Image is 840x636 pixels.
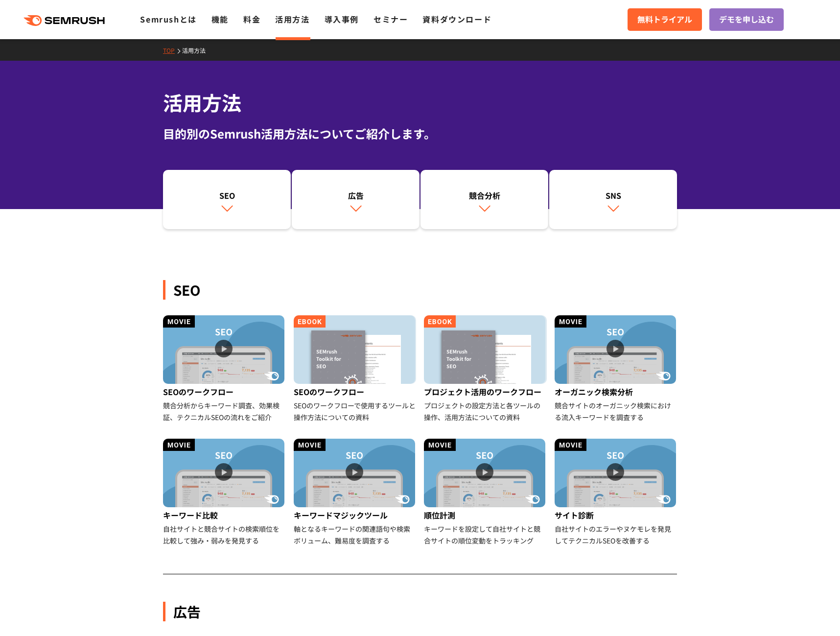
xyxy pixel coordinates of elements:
a: サイト診断 自社サイトのエラーやヌケモレを発見してテクニカルSEOを改善する [555,439,677,546]
div: 競合分析からキーワード調査、効果検証、テクニカルSEOの流れをご紹介 [163,400,286,423]
a: SEO [163,170,291,230]
a: 無料トライアル [628,8,702,31]
a: TOP [163,46,182,54]
a: キーワード比較 自社サイトと競合サイトの検索順位を比較して強み・弱みを発見する [163,439,286,546]
a: 順位計測 キーワードを設定して自社サイトと競合サイトの順位変動をトラッキング [424,439,547,546]
a: オーガニック検索分析 競合サイトのオーガニック検索における流入キーワードを調査する [555,315,677,423]
a: SEOのワークフロー SEOのワークフローで使用するツールと操作方法についての資料 [294,315,417,423]
div: 広告 [297,189,415,201]
div: SNS [554,189,672,201]
div: キーワード比較 [163,507,286,523]
a: 機能 [211,13,229,25]
div: キーワードマジックツール [294,507,417,523]
div: SEOのワークフローで使用するツールと操作方法についての資料 [294,400,417,423]
a: 競合分析 [420,170,548,230]
a: SNS [549,170,677,230]
div: 順位計測 [424,507,547,523]
div: プロジェクトの設定方法と各ツールの操作、活用方法についての資料 [424,400,547,423]
div: オーガニック検索分析 [555,384,677,400]
div: キーワードを設定して自社サイトと競合サイトの順位変動をトラッキング [424,523,547,546]
a: SEOのワークフロー 競合分析からキーワード調査、効果検証、テクニカルSEOの流れをご紹介 [163,315,286,423]
a: 広告 [292,170,420,230]
a: Semrushとは [140,13,196,25]
a: 導入事例 [325,13,359,25]
div: 軸となるキーワードの関連語句や検索ボリューム、難易度を調査する [294,523,417,546]
div: 自社サイトのエラーやヌケモレを発見してテクニカルSEOを改善する [555,523,677,546]
a: 活用方法 [275,13,309,25]
a: 資料ダウンロード [422,13,491,25]
h1: 活用方法 [163,88,677,117]
a: 活用方法 [182,46,213,54]
a: 料金 [243,13,260,25]
div: 競合サイトのオーガニック検索における流入キーワードを調査する [555,400,677,423]
div: プロジェクト活用のワークフロー [424,384,547,400]
div: SEO [168,189,286,201]
div: SEOのワークフロー [294,384,417,400]
a: デモを申し込む [709,8,784,31]
div: 競合分析 [425,189,543,201]
span: デモを申し込む [719,13,774,26]
div: SEOのワークフロー [163,384,286,400]
a: セミナー [373,13,408,25]
div: SEO [163,280,677,300]
div: 自社サイトと競合サイトの検索順位を比較して強み・弱みを発見する [163,523,286,546]
a: プロジェクト活用のワークフロー プロジェクトの設定方法と各ツールの操作、活用方法についての資料 [424,315,547,423]
div: サイト診断 [555,507,677,523]
a: キーワードマジックツール 軸となるキーワードの関連語句や検索ボリューム、難易度を調査する [294,439,417,546]
div: 広告 [163,602,677,621]
span: 無料トライアル [637,13,692,26]
div: 目的別のSemrush活用方法についてご紹介します。 [163,125,677,142]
